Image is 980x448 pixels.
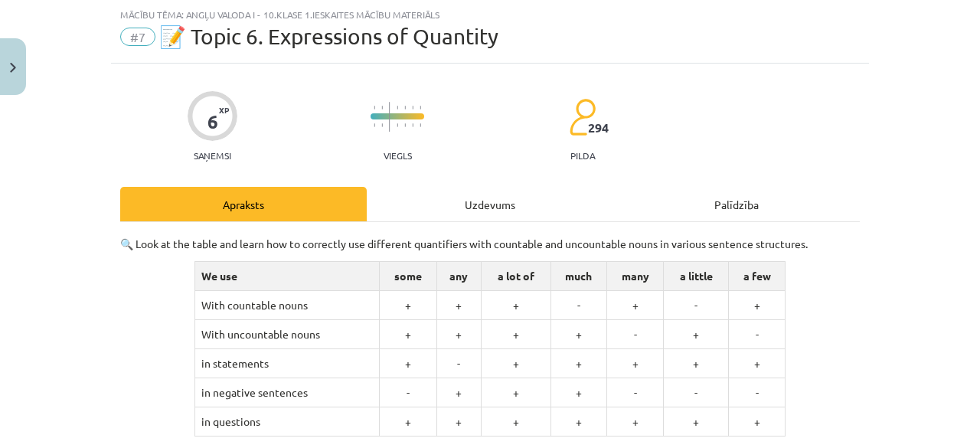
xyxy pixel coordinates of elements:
td: + [481,407,550,437]
td: + [380,407,437,437]
td: + [436,378,481,407]
img: icon-short-line-57e1e144782c952c97e751825c79c345078a6d821885a25fce030b3d8c18986b.svg [412,106,413,110]
div: Mācību tēma: Angļu valoda i - 10.klase 1.ieskaites mācību materiāls [120,9,860,20]
p: Viegls [384,150,412,161]
td: in questions [194,407,380,437]
td: With countable nouns [194,291,380,320]
td: much [550,262,606,291]
img: icon-short-line-57e1e144782c952c97e751825c79c345078a6d821885a25fce030b3d8c18986b.svg [381,106,383,110]
td: + [481,378,550,407]
img: icon-short-line-57e1e144782c952c97e751825c79c345078a6d821885a25fce030b3d8c18986b.svg [412,123,413,127]
td: some [380,262,437,291]
div: Apraksts [120,187,367,221]
td: With uncountable nouns [194,320,380,349]
td: + [728,291,786,320]
span: XP [219,106,229,114]
td: - [436,349,481,378]
p: 🔍 Look at the table and learn how to correctly use different quantifiers with countable and uncou... [120,236,860,252]
td: + [550,407,606,437]
td: any [436,262,481,291]
td: + [550,349,606,378]
td: + [481,320,550,349]
img: icon-close-lesson-0947bae3869378f0d4975bcd49f059093ad1ed9edebbc8119c70593378902aed.svg [10,63,16,73]
td: - [380,378,437,407]
span: 📝 Topic 6. Expressions of Quantity [159,24,498,49]
img: icon-short-line-57e1e144782c952c97e751825c79c345078a6d821885a25fce030b3d8c18986b.svg [374,123,375,127]
img: icon-short-line-57e1e144782c952c97e751825c79c345078a6d821885a25fce030b3d8c18986b.svg [381,123,383,127]
img: icon-short-line-57e1e144782c952c97e751825c79c345078a6d821885a25fce030b3d8c18986b.svg [397,106,398,110]
td: We use [194,262,380,291]
td: - [606,320,664,349]
td: + [436,320,481,349]
td: + [550,320,606,349]
img: icon-long-line-d9ea69661e0d244f92f715978eff75569469978d946b2353a9bb055b3ed8787d.svg [389,102,390,132]
td: + [550,378,606,407]
td: - [728,320,786,349]
td: - [606,378,664,407]
p: Saņemsi [188,150,237,161]
td: + [728,349,786,378]
td: + [606,291,664,320]
td: + [664,349,728,378]
td: - [664,291,728,320]
td: + [481,291,550,320]
td: + [728,407,786,437]
p: pilda [570,150,595,161]
td: + [380,291,437,320]
td: + [436,291,481,320]
td: a lot of [481,262,550,291]
td: - [664,378,728,407]
td: + [380,349,437,378]
td: - [728,378,786,407]
span: #7 [120,28,155,46]
span: 294 [588,121,609,135]
img: icon-short-line-57e1e144782c952c97e751825c79c345078a6d821885a25fce030b3d8c18986b.svg [420,123,421,127]
img: icon-short-line-57e1e144782c952c97e751825c79c345078a6d821885a25fce030b3d8c18986b.svg [397,123,398,127]
td: + [664,407,728,437]
div: 6 [207,111,218,132]
td: many [606,262,664,291]
img: icon-short-line-57e1e144782c952c97e751825c79c345078a6d821885a25fce030b3d8c18986b.svg [404,123,406,127]
td: + [380,320,437,349]
td: + [436,407,481,437]
div: Palīdzība [613,187,860,221]
img: icon-short-line-57e1e144782c952c97e751825c79c345078a6d821885a25fce030b3d8c18986b.svg [374,106,375,110]
td: + [481,349,550,378]
img: students-c634bb4e5e11cddfef0936a35e636f08e4e9abd3cc4e673bd6f9a4125e45ecb1.svg [569,98,596,136]
div: Uzdevums [367,187,613,221]
td: a few [728,262,786,291]
td: in statements [194,349,380,378]
td: + [664,320,728,349]
img: icon-short-line-57e1e144782c952c97e751825c79c345078a6d821885a25fce030b3d8c18986b.svg [420,106,421,110]
td: - [550,291,606,320]
img: icon-short-line-57e1e144782c952c97e751825c79c345078a6d821885a25fce030b3d8c18986b.svg [404,106,406,110]
td: a little [664,262,728,291]
td: in negative sentences [194,378,380,407]
td: + [606,407,664,437]
td: + [606,349,664,378]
